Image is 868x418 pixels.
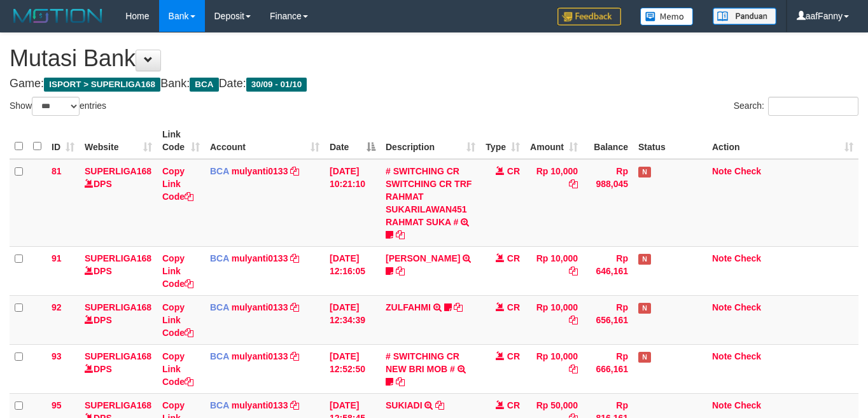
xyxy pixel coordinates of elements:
th: Account: activate to sort column ascending [205,123,325,159]
td: [DATE] 12:16:05 [325,246,381,295]
a: Copy mulyanti0133 to clipboard [290,351,299,361]
span: BCA [190,78,218,92]
select: Showentries [32,97,80,116]
span: 95 [52,400,62,410]
a: Copy RIYO RAHMAN to clipboard [396,266,405,276]
td: Rp 10,000 [525,344,583,393]
a: Copy Rp 10,000 to clipboard [569,266,578,276]
td: [DATE] 12:34:39 [325,295,381,344]
th: Website: activate to sort column ascending [80,123,157,159]
img: MOTION_logo.png [10,6,106,25]
a: Copy Link Code [162,253,193,289]
th: Amount: activate to sort column ascending [525,123,583,159]
input: Search: [768,97,858,116]
a: Check [734,253,761,263]
span: Has Note [638,167,651,178]
a: Copy # SWITCHING CR NEW BRI MOB # to clipboard [396,377,405,387]
a: Note [712,400,732,410]
a: Copy # SWITCHING CR SWITCHING CR TRF RAHMAT SUKARILAWAN451 RAHMAT SUKA # to clipboard [396,230,405,240]
h4: Game: Bank: Date: [10,78,858,90]
span: CR [507,351,520,361]
a: Check [734,400,761,410]
a: SUPERLIGA168 [85,400,151,410]
a: Copy Link Code [162,166,193,202]
th: Action: activate to sort column ascending [707,123,858,159]
td: Rp 988,045 [583,159,633,247]
span: Has Note [638,254,651,265]
a: SUKIADI [386,400,423,410]
span: CR [507,166,520,176]
a: SUPERLIGA168 [85,166,151,176]
td: [DATE] 12:52:50 [325,344,381,393]
a: SUPERLIGA168 [85,253,151,263]
a: Note [712,166,732,176]
img: panduan.png [713,8,776,25]
span: BCA [210,253,229,263]
span: 30/09 - 01/10 [246,78,307,92]
img: Button%20Memo.svg [640,8,694,25]
a: mulyanti0133 [232,400,288,410]
a: Copy ZULFAHMI to clipboard [454,302,463,312]
a: SUPERLIGA168 [85,302,151,312]
label: Search: [734,97,858,116]
a: Check [734,166,761,176]
a: Check [734,351,761,361]
a: Copy mulyanti0133 to clipboard [290,400,299,410]
a: # SWITCHING CR SWITCHING CR TRF RAHMAT SUKARILAWAN451 RAHMAT SUKA # [386,166,472,227]
span: Has Note [638,303,651,314]
img: Feedback.jpg [557,8,621,25]
a: Note [712,253,732,263]
a: mulyanti0133 [232,302,288,312]
span: Has Note [638,352,651,363]
th: Link Code: activate to sort column ascending [157,123,205,159]
a: Copy Link Code [162,302,193,338]
a: [PERSON_NAME] [386,253,460,263]
span: BCA [210,302,229,312]
td: Rp 666,161 [583,344,633,393]
a: Copy Rp 10,000 to clipboard [569,315,578,325]
a: Copy SUKIADI to clipboard [435,400,444,410]
td: [DATE] 10:21:10 [325,159,381,247]
th: ID: activate to sort column ascending [46,123,80,159]
span: BCA [210,400,229,410]
a: mulyanti0133 [232,253,288,263]
a: Copy mulyanti0133 to clipboard [290,166,299,176]
span: 91 [52,253,62,263]
th: Type: activate to sort column ascending [480,123,525,159]
h1: Mutasi Bank [10,46,858,71]
td: Rp 10,000 [525,295,583,344]
a: ZULFAHMI [386,302,431,312]
span: CR [507,400,520,410]
td: DPS [80,344,157,393]
a: mulyanti0133 [232,166,288,176]
span: BCA [210,351,229,361]
span: BCA [210,166,229,176]
a: Note [712,302,732,312]
a: Note [712,351,732,361]
a: Copy Rp 10,000 to clipboard [569,179,578,189]
a: Copy mulyanti0133 to clipboard [290,302,299,312]
td: DPS [80,295,157,344]
span: 81 [52,166,62,176]
span: CR [507,302,520,312]
span: CR [507,253,520,263]
th: Date: activate to sort column descending [325,123,381,159]
th: Balance [583,123,633,159]
a: Copy Rp 10,000 to clipboard [569,364,578,374]
td: Rp 10,000 [525,159,583,247]
th: Status [633,123,707,159]
a: # SWITCHING CR NEW BRI MOB # [386,351,459,374]
td: Rp 10,000 [525,246,583,295]
span: ISPORT > SUPERLIGA168 [44,78,160,92]
span: 93 [52,351,62,361]
a: mulyanti0133 [232,351,288,361]
a: Check [734,302,761,312]
label: Show entries [10,97,106,116]
td: Rp 656,161 [583,295,633,344]
td: DPS [80,159,157,247]
td: DPS [80,246,157,295]
a: Copy mulyanti0133 to clipboard [290,253,299,263]
span: 92 [52,302,62,312]
td: Rp 646,161 [583,246,633,295]
a: SUPERLIGA168 [85,351,151,361]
